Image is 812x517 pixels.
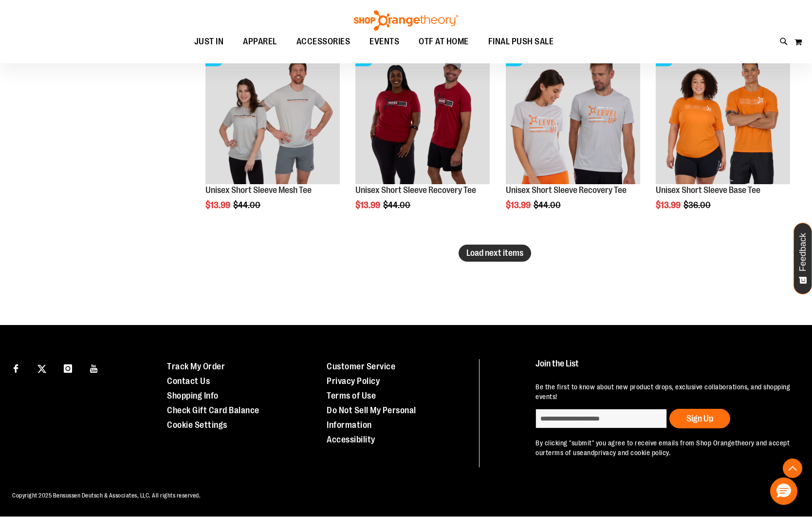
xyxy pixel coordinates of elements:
a: Product image for Unisex Short Sleeve Base TeeSALE [656,50,790,186]
div: product [351,45,495,235]
span: OTF AT HOME [419,31,469,53]
span: $13.99 [506,200,532,210]
a: Product image for Unisex Short Sleeve Mesh TeeSALE [205,50,340,186]
span: Load next items [466,248,523,258]
a: Contact Us [167,376,210,386]
div: product [501,45,645,235]
a: Shopping Info [167,391,219,401]
button: Back To Top [783,459,802,478]
span: APPAREL [243,31,277,53]
a: Terms of Use [327,391,376,401]
a: OTF AT HOME [409,31,479,53]
span: Sign Up [686,414,713,423]
span: EVENTS [369,31,399,53]
a: Unisex Short Sleeve Recovery Tee [355,185,476,195]
a: terms of use [546,449,584,457]
a: privacy and cookie policy. [594,449,670,457]
a: Accessibility [327,435,375,444]
a: Privacy Policy [327,376,380,386]
a: Visit our Facebook page [7,359,24,376]
span: $13.99 [656,200,682,210]
a: Customer Service [327,362,395,371]
button: Hello, have a question? Let’s chat. [770,478,797,505]
button: Feedback - Show survey [794,223,812,294]
span: $13.99 [205,200,232,210]
span: FINAL PUSH SALE [488,31,554,53]
a: EVENTS [360,31,409,53]
div: product [201,45,345,235]
span: Feedback [798,233,808,271]
img: Product image for Unisex Short Sleeve Mesh Tee [205,50,340,184]
input: enter email [535,409,667,428]
a: Visit our Youtube page [86,359,103,376]
a: Unisex Short Sleeve Recovery Tee [506,185,627,195]
span: ACCESSORIES [296,31,351,53]
a: JUST IN [185,31,234,53]
div: product [651,45,795,235]
a: Unisex Short Sleeve Base Tee [656,185,760,195]
a: APPAREL [233,31,287,53]
a: Unisex Short Sleeve Mesh Tee [205,185,312,195]
img: Product image for Unisex SS Recovery Tee [355,50,490,184]
span: JUST IN [194,31,224,53]
a: Check Gift Card Balance [167,405,259,415]
span: $36.00 [683,200,712,210]
a: Cookie Settings [167,420,227,430]
p: Be the first to know about new product drops, exclusive collaborations, and shopping events! [535,382,792,402]
button: Sign Up [669,409,730,428]
span: $44.00 [383,200,412,210]
p: By clicking "submit" you agree to receive emails from Shop Orangetheory and accept our and [535,438,792,458]
img: Product image for Unisex Short Sleeve Base Tee [656,50,790,184]
span: $13.99 [355,200,382,210]
span: $44.00 [534,200,562,210]
span: Copyright 2025 Bensussen Deutsch & Associates, LLC. All rights reserved. [12,492,201,499]
button: Load next items [459,245,531,262]
a: Track My Order [167,362,225,371]
img: Twitter [37,364,46,373]
a: Product image for Unisex Short Sleeve Recovery TeeSALE [506,50,640,186]
a: ACCESSORIES [287,31,360,53]
h4: Join the List [535,359,792,377]
a: FINAL PUSH SALE [479,31,564,53]
a: Visit our X page [34,359,51,376]
a: Visit our Instagram page [59,359,76,376]
span: $44.00 [233,200,262,210]
a: Do Not Sell My Personal Information [327,405,416,430]
a: Product image for Unisex SS Recovery TeeSALE [355,50,490,186]
img: Product image for Unisex Short Sleeve Recovery Tee [506,50,640,184]
img: Shop Orangetheory [352,10,460,31]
